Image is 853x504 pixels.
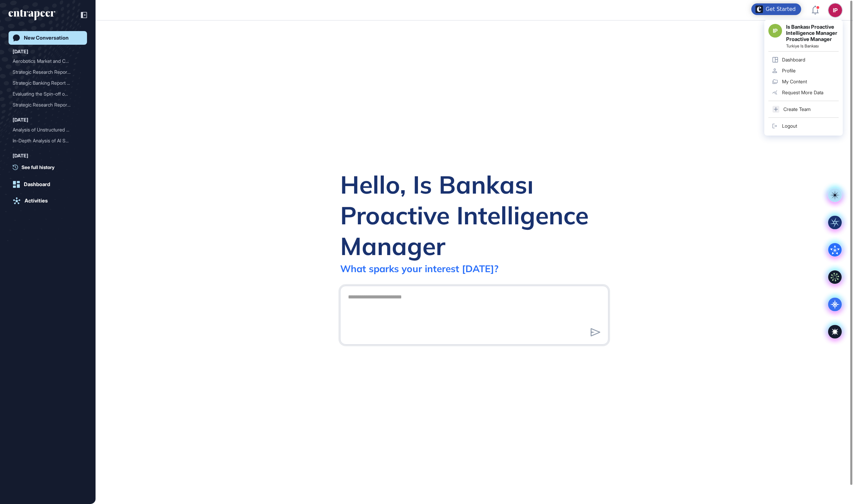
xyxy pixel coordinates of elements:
[13,135,83,146] div: In-Depth Analysis of AI Security Firms: Competitor Analysis and Market Trends
[13,56,77,67] div: Aerobotics Market and Com...
[13,78,83,88] div: Strategic Banking Report for Türkiye İş Bankası: Enhancing Role in the Defense Industry Ecosystem
[24,181,50,187] div: Dashboard
[24,35,69,41] div: New Conversation
[13,78,77,88] div: Strategic Banking Report ...
[13,124,83,135] div: Analysis of Unstructured Data Governance Market: Vendor Landscape and Tool Capabilities
[13,152,28,160] div: [DATE]
[13,88,77,99] div: Evaluating the Spin-off o...
[13,99,83,110] div: Strategic Research Report on Autopilot Banking: Opportunities, Risks, and Future Trends in Automa...
[13,88,83,99] div: Evaluating the Spin-off of İşCep from Türkiye İş Bankası as a Standalone Digital Bank
[25,198,48,204] div: Activities
[766,6,796,13] div: Get Started
[751,3,801,15] div: Open Get Started checklist
[13,99,77,110] div: Strategic Research Report...
[9,10,55,20] div: entrapeer-logo
[13,67,83,78] div: Strategic Research Report on Civil Applications of Manned and Unmanned Aerial Vehicles (UAVs/UAS)...
[13,135,77,146] div: In-Depth Analysis of AI S...
[340,263,498,275] div: What sparks your interest [DATE]?
[13,47,28,56] div: [DATE]
[13,124,77,135] div: Analysis of Unstructured ...
[9,178,87,191] a: Dashboard
[13,164,87,171] a: See full history
[13,67,77,78] div: Strategic Research Report...
[13,56,83,67] div: Aerobotics Market and Competitor Analysis in Fruit Agriculture: Use-Case Discovery and Benchmarking
[13,116,28,124] div: [DATE]
[9,31,87,45] a: New Conversation
[340,169,608,261] div: Hello, Is Bankası Proactive Intelligence Manager
[755,5,763,13] img: launcher-image-alternative-text
[828,3,842,17] button: IP
[21,164,55,171] span: See full history
[9,194,87,208] a: Activities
